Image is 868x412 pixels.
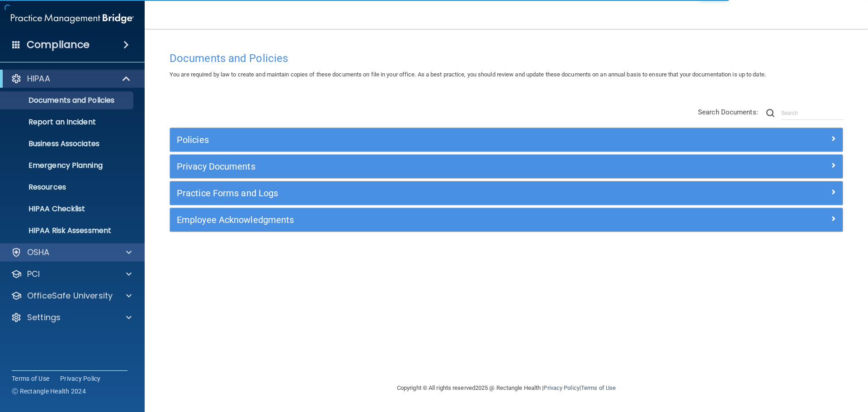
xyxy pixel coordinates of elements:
input: Search [781,106,843,120]
h5: Policies [177,135,668,145]
a: Privacy Policy [60,374,101,383]
h5: Practice Forms and Logs [177,188,668,198]
p: Settings [27,312,61,323]
a: Privacy Documents [177,159,836,174]
p: HIPAA Risk Assessment [6,226,129,235]
p: OfficeSafe University [27,290,113,301]
p: HIPAA [27,73,50,84]
span: Ⓒ Rectangle Health 2024 [12,387,86,396]
a: Terms of Use [581,384,616,391]
a: OSHA [11,247,132,258]
p: PCI [27,269,40,279]
div: Copyright © All rights reserved 2025 @ Rectangle Health | | [341,374,671,403]
h5: Privacy Documents [177,161,668,171]
p: Business Associates [6,139,129,148]
h4: Documents and Policies [170,52,843,64]
p: OSHA [27,247,50,258]
a: Practice Forms and Logs [177,186,836,200]
img: ic-search.3b580494.png [766,109,774,117]
a: Employee Acknowledgments [177,213,836,227]
span: Search Documents: [698,108,758,116]
a: PCI [11,269,132,279]
p: Resources [6,183,129,192]
p: HIPAA Checklist [6,204,129,213]
h4: Compliance [27,38,90,51]
a: Terms of Use [12,374,49,383]
span: You are required by law to create and maintain copies of these documents on file in your office. ... [170,71,766,78]
h5: Employee Acknowledgments [177,215,668,225]
p: Documents and Policies [6,96,129,105]
a: Settings [11,312,132,323]
p: Report an Incident [6,118,129,127]
p: Emergency Planning [6,161,129,170]
a: Policies [177,133,836,147]
img: PMB logo [11,9,134,28]
a: Privacy Policy [543,384,579,391]
a: OfficeSafe University [11,290,132,301]
a: HIPAA [11,73,131,84]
